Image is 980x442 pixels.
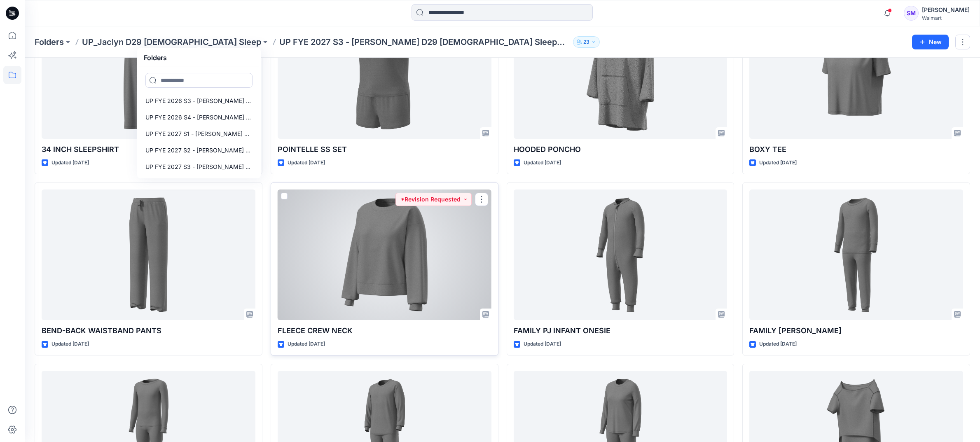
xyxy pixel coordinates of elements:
[42,8,255,139] a: 34 INCH SLEEPSHIRT
[922,15,970,21] div: Walmart
[524,340,561,348] p: Updated [DATE]
[82,36,261,48] a: UP_Jaclyn D29 [DEMOGRAPHIC_DATA] Sleep
[278,144,491,155] p: POINTELLE SS SET
[514,189,727,320] a: FAMILY PJ INFANT ONESIE
[749,144,963,155] p: BOXY TEE
[279,36,570,48] p: UP FYE 2027 S3 - [PERSON_NAME] D29 [DEMOGRAPHIC_DATA] Sleepwear
[514,325,727,337] p: FAMILY PJ INFANT ONESIE
[278,325,491,337] p: FLEECE CREW NECK
[145,112,253,122] p: UP FYE 2026 S4 - [PERSON_NAME] D29 [DEMOGRAPHIC_DATA] Sleepwear
[42,325,255,337] p: BEND-BACK WAISTBAND PANTS
[139,49,172,66] h5: Folders
[749,8,963,139] a: BOXY TEE
[140,126,257,142] a: UP FYE 2027 S1 - [PERSON_NAME] D29 [DEMOGRAPHIC_DATA] Sleepwear
[140,109,257,126] a: UP FYE 2026 S4 - [PERSON_NAME] D29 [DEMOGRAPHIC_DATA] Sleepwear
[140,159,257,175] a: UP FYE 2027 S3 - [PERSON_NAME] D29 [DEMOGRAPHIC_DATA] Sleepwear
[288,159,325,167] p: Updated [DATE]
[583,37,589,47] p: 23
[904,6,919,21] div: SM
[145,129,253,139] p: UP FYE 2027 S1 - [PERSON_NAME] D29 [DEMOGRAPHIC_DATA] Sleepwear
[278,8,491,139] a: POINTELLE SS SET
[278,189,491,320] a: FLEECE CREW NECK
[912,35,949,49] button: New
[524,159,561,167] p: Updated [DATE]
[145,96,253,106] p: UP FYE 2026 S3 - [PERSON_NAME] D29 [DEMOGRAPHIC_DATA] Sleepwear
[145,162,253,172] p: UP FYE 2027 S3 - [PERSON_NAME] D29 [DEMOGRAPHIC_DATA] Sleepwear
[51,340,89,348] p: Updated [DATE]
[749,189,963,320] a: FAMILY PJ TODDLER
[288,340,325,348] p: Updated [DATE]
[749,325,963,337] p: FAMILY [PERSON_NAME]
[514,8,727,139] a: HOODED PONCHO
[140,142,257,159] a: UP FYE 2027 S2 - [PERSON_NAME] D29 [DEMOGRAPHIC_DATA] Sleepwear
[35,36,64,48] a: Folders
[51,159,89,167] p: Updated [DATE]
[42,189,255,320] a: BEND-BACK WAISTBAND PANTS
[514,144,727,155] p: HOODED PONCHO
[140,93,257,109] a: UP FYE 2026 S3 - [PERSON_NAME] D29 [DEMOGRAPHIC_DATA] Sleepwear
[573,36,600,48] button: 23
[42,144,255,155] p: 34 INCH SLEEPSHIRT
[759,159,797,167] p: Updated [DATE]
[922,5,970,15] div: [PERSON_NAME]
[145,145,253,155] p: UP FYE 2027 S2 - [PERSON_NAME] D29 [DEMOGRAPHIC_DATA] Sleepwear
[759,340,797,348] p: Updated [DATE]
